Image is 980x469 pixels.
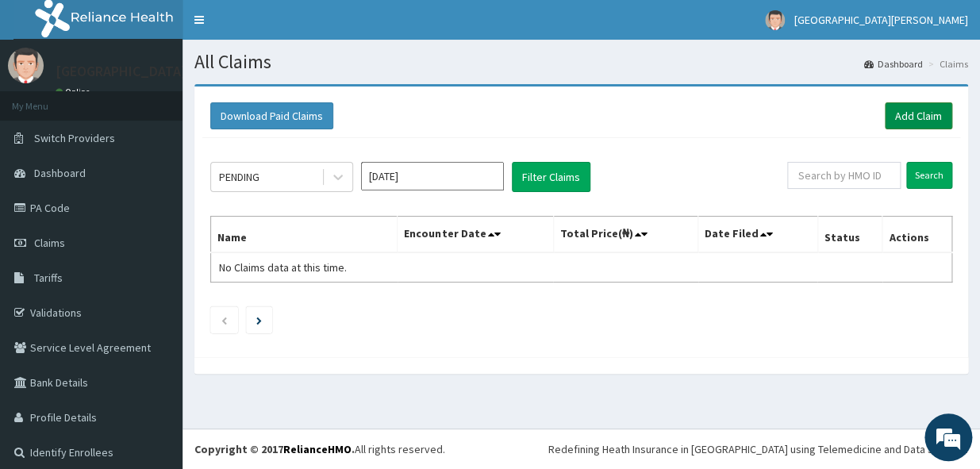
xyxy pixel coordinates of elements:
a: Previous page [221,313,228,327]
th: Date Filed [698,217,818,253]
img: User Image [8,48,44,83]
a: Online [56,86,94,98]
span: [GEOGRAPHIC_DATA][PERSON_NAME] [794,13,968,27]
input: Search [906,162,952,189]
img: User Image [765,10,785,30]
a: Dashboard [864,57,923,71]
a: RelianceHMO [283,442,352,456]
span: Tariffs [34,271,63,285]
div: Redefining Heath Insurance in [GEOGRAPHIC_DATA] using Telemedicine and Data Science! [548,441,968,457]
input: Search by HMO ID [787,162,901,189]
a: Add Claim [885,102,952,129]
span: Dashboard [34,166,86,180]
span: Switch Providers [34,131,115,145]
th: Encounter Date [398,217,554,253]
span: Claims [34,236,65,250]
th: Name [211,217,398,253]
th: Status [817,217,882,253]
button: Download Paid Claims [210,102,333,129]
button: Filter Claims [512,162,590,192]
div: PENDING [219,169,259,185]
th: Total Price(₦) [553,217,698,253]
a: Next page [256,313,262,327]
h1: All Claims [194,52,968,72]
input: Select Month and Year [361,162,504,190]
footer: All rights reserved. [183,429,980,469]
li: Claims [924,57,968,71]
span: No Claims data at this time. [219,260,347,275]
th: Actions [882,217,952,253]
strong: Copyright © 2017 . [194,442,355,456]
p: [GEOGRAPHIC_DATA][PERSON_NAME] [56,64,290,79]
